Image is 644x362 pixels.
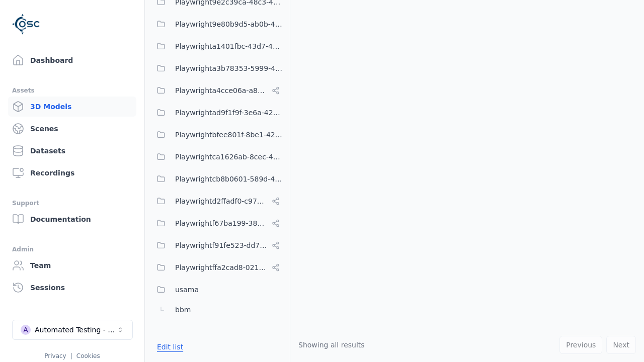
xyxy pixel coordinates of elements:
a: Cookies [76,352,100,359]
span: Showing all results [298,341,365,349]
a: Privacy [44,352,66,359]
a: Documentation [8,209,136,229]
span: Playwrightad9f1f9f-3e6a-4231-8f19-c506bf64a382 [175,107,284,119]
span: Playwrightd2ffadf0-c973-454c-8fcf-dadaeffcb802 [175,195,268,207]
a: Scenes [8,119,136,139]
a: Team [8,255,136,276]
div: Admin [12,243,132,255]
span: Playwrightcb8b0601-589d-49f8-b58f-63c169487e2c [175,173,284,185]
button: Playwrighta4cce06a-a8e6-4c0d-bfc1-93e8d78d750a [151,80,284,101]
div: A [21,325,31,335]
span: bbm [175,304,191,316]
button: Playwrightbfee801f-8be1-42a6-b774-94c49e43b650 [151,125,284,145]
span: Playwrighta1401fbc-43d7-48dd-a309-be935d99d708 [175,40,284,52]
a: Datasets [8,141,136,161]
button: Playwrighta3b78353-5999-46c5-9eab-70007203469a [151,58,284,78]
img: Logo [12,10,40,38]
button: Playwrightcb8b0601-589d-49f8-b58f-63c169487e2c [151,169,284,189]
button: Playwrightffa2cad8-0214-4c2f-a758-8e9593c5a37e [151,257,284,278]
span: Playwrightf91fe523-dd75-44f3-a953-451f6070cb42 [175,239,268,251]
button: Playwright9e80b9d5-ab0b-4e8f-a3de-da46b25b8298 [151,14,284,34]
button: bbm [151,300,284,320]
span: Playwrightffa2cad8-0214-4c2f-a758-8e9593c5a37e [175,261,268,274]
span: Playwrightbfee801f-8be1-42a6-b774-94c49e43b650 [175,129,284,141]
div: Assets [12,84,132,97]
button: Playwrighta1401fbc-43d7-48dd-a309-be935d99d708 [151,36,284,56]
button: Edit list [151,338,189,356]
a: Sessions [8,278,136,298]
div: Automated Testing - Playwright [35,325,116,335]
span: usama [175,284,199,296]
div: Support [12,197,132,209]
button: Playwrightd2ffadf0-c973-454c-8fcf-dadaeffcb802 [151,191,284,211]
button: usama [151,280,284,300]
span: | [70,352,72,359]
button: Select a workspace [12,320,133,340]
button: Playwrightf67ba199-386a-42d1-aebc-3b37e79c7296 [151,213,284,233]
a: Recordings [8,163,136,183]
button: Playwrightca1626ab-8cec-4ddc-b85a-2f9392fe08d1 [151,147,284,167]
span: Playwrightf67ba199-386a-42d1-aebc-3b37e79c7296 [175,217,268,229]
button: Playwrightad9f1f9f-3e6a-4231-8f19-c506bf64a382 [151,103,284,123]
a: Dashboard [8,50,136,70]
span: Playwrightca1626ab-8cec-4ddc-b85a-2f9392fe08d1 [175,151,284,163]
span: Playwright9e80b9d5-ab0b-4e8f-a3de-da46b25b8298 [175,18,284,30]
a: 3D Models [8,97,136,117]
button: Playwrightf91fe523-dd75-44f3-a953-451f6070cb42 [151,235,284,255]
span: Playwrighta4cce06a-a8e6-4c0d-bfc1-93e8d78d750a [175,84,268,97]
span: Playwrighta3b78353-5999-46c5-9eab-70007203469a [175,62,284,74]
